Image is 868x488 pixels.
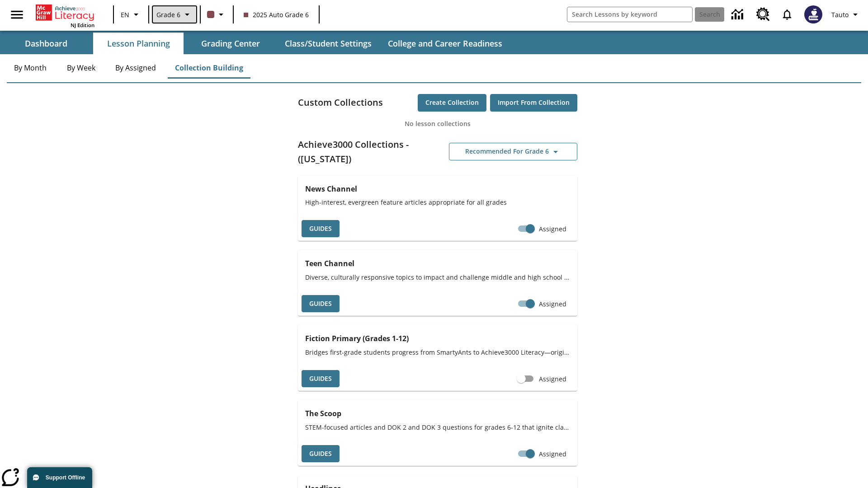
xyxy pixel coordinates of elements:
[305,407,570,420] h3: The Scoop
[93,33,184,54] button: Lesson Planning
[305,272,570,282] span: Diverse, culturally responsive topics to impact and challenge middle and high school students
[121,10,129,19] span: EN
[27,467,92,488] button: Support Offline
[58,57,104,79] button: By Week
[298,95,383,110] h2: Custom Collections
[156,10,180,19] span: Grade 6
[108,57,163,79] button: By Assigned
[302,295,340,313] button: Guides
[539,374,566,384] span: Assigned
[539,449,566,459] span: Assigned
[305,197,570,207] span: High-interest, evergreen feature articles appropriate for all grades
[298,119,577,128] p: No lesson collections
[381,33,509,54] button: College and Career Readiness
[726,2,751,27] a: Data Center
[46,474,85,481] span: Support Offline
[203,6,230,23] button: Class color is dark brown. Change class color
[36,3,94,28] div: Home
[804,5,822,23] img: Avatar
[302,445,340,463] button: Guides
[185,33,276,54] button: Grading Center
[305,257,570,270] h3: Teen Channel
[71,22,94,28] span: NJ Edition
[298,137,438,166] h2: Achieve3000 Collections - ([US_STATE])
[302,220,340,238] button: Guides
[168,57,250,79] button: Collection Building
[305,332,570,345] h3: Fiction Primary (Grades 1-12)
[799,3,828,26] button: Select a new avatar
[302,370,340,388] button: Guides
[244,10,309,19] span: 2025 Auto Grade 6
[539,224,566,234] span: Assigned
[117,6,146,23] button: Language: EN, Select a language
[828,6,864,23] button: Profile/Settings
[305,347,570,357] span: Bridges first-grade students progress from SmartyAnts to Achieve3000 Literacy—original, episodic ...
[278,33,379,54] button: Class/Student Settings
[775,3,799,26] a: Notifications
[831,10,849,19] span: Tauto
[567,7,692,22] input: search field
[539,299,566,309] span: Assigned
[1,33,91,54] button: Dashboard
[305,183,570,195] h3: News Channel
[152,5,197,23] button: Grade: Grade 6, Select a grade
[751,2,775,27] a: Resource Center, Will open in new tab
[305,422,570,432] span: STEM-focused articles and DOK 2 and DOK 3 questions for grades 6-12 that ignite class discussions...
[4,1,30,28] button: Open side menu
[418,94,486,112] button: Create Collection
[7,57,54,79] button: By Month
[36,4,94,22] a: Home
[490,94,577,112] button: Import from Collection
[449,143,577,160] button: Recommended for Grade 6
